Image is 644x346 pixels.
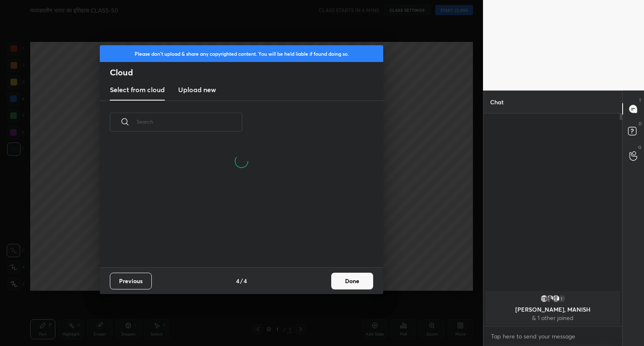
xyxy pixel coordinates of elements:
p: G [638,144,641,150]
img: 6c1f75dfc9e049efa1a8e50bb7f43342.jpg [546,294,554,303]
p: & 1 other joined [491,315,615,321]
button: Previous [110,273,152,289]
div: Please don't upload & share any copyrighted content. You will be held liable if found doing so. [100,45,383,62]
div: grid [483,289,622,326]
img: 16e2bd9c2fa542f181e03256a5b0286e.jpg [540,294,548,303]
p: [PERSON_NAME], MANISH [491,306,615,313]
input: Search [137,104,242,139]
h3: Select from cloud [110,85,165,95]
p: T [639,97,641,103]
h4: / [240,276,243,285]
h4: 4 [244,276,247,285]
p: D [639,121,641,127]
div: 1 [558,294,566,303]
p: Chat [483,91,510,113]
h4: 4 [236,276,239,285]
h2: Cloud [110,67,383,78]
h3: Upload new [178,85,216,95]
img: default.png [552,294,560,303]
button: Done [331,273,373,289]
